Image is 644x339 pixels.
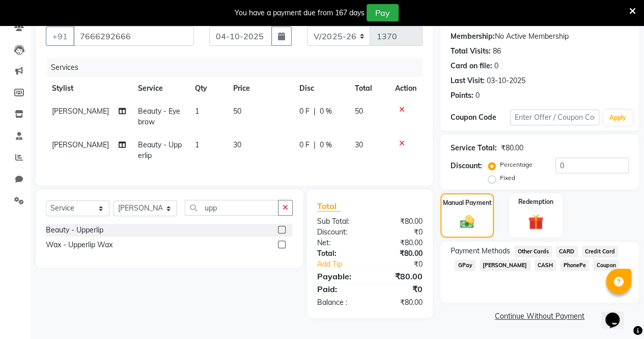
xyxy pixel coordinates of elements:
span: GPay [455,259,475,271]
img: _gift.svg [523,213,548,231]
div: Payable: [310,270,370,282]
label: Redemption [518,197,553,206]
span: Payment Methods [451,246,510,256]
input: Search by Name/Mobile/Email/Code [73,27,194,46]
div: Points: [451,90,473,101]
button: Apply [603,110,632,125]
div: Membership: [451,31,495,42]
label: Fixed [500,173,515,182]
th: Total [348,77,389,100]
div: Beauty - Upperlip [46,225,103,236]
div: 0 [475,90,480,101]
span: 30 [233,140,241,149]
label: Percentage [500,160,533,169]
div: Services [47,58,430,77]
span: CASH [535,259,556,271]
div: Paid: [310,283,370,295]
button: +91 [46,27,74,46]
div: 03-10-2025 [487,75,525,86]
span: CARD [556,246,578,257]
div: Balance : [310,297,370,308]
div: Sub Total: [310,216,370,227]
input: Enter Offer / Coupon Code [510,110,599,125]
span: [PERSON_NAME] [52,107,109,116]
div: ₹80.00 [370,238,430,248]
div: Wax - Upperlip Wax [46,240,113,250]
div: 0 [494,61,498,71]
div: Net: [310,238,370,248]
span: 0 F [299,140,310,150]
span: 1 [195,107,199,116]
span: 50 [354,107,362,116]
div: ₹80.00 [370,216,430,227]
div: You have a payment due from 167 days [235,8,365,18]
th: Service [132,77,189,100]
label: Manual Payment [443,198,492,207]
span: Beauty - Eyebrow [138,107,180,126]
div: ₹0 [380,259,430,270]
span: PhonePe [560,259,589,271]
th: Stylist [46,77,132,100]
span: Total [317,201,341,212]
th: Price [227,77,293,100]
div: No Active Membership [451,31,629,42]
div: ₹0 [370,283,430,295]
span: Credit Card [582,246,619,257]
div: Total Visits: [451,46,491,57]
div: Coupon Code [451,112,510,123]
div: ₹80.00 [370,270,430,282]
span: 0 % [320,140,332,150]
th: Qty [189,77,227,100]
a: Add Tip [310,259,380,270]
div: ₹80.00 [370,297,430,308]
span: 50 [233,107,241,116]
span: Other Cards [514,246,552,257]
div: ₹80.00 [370,248,430,259]
div: ₹0 [370,227,430,238]
span: 30 [354,140,362,149]
span: 0 % [320,106,332,117]
span: | [314,140,316,150]
span: Coupon [593,259,619,271]
div: Card on file: [451,61,492,71]
button: Pay [367,4,399,21]
th: Action [389,77,423,100]
iframe: chat widget [601,298,634,329]
span: [PERSON_NAME] [52,140,109,149]
input: Search or Scan [185,200,278,216]
span: | [314,106,316,117]
div: 86 [493,46,501,57]
span: Beauty - Upperlip [138,140,182,160]
div: Discount: [310,227,370,238]
span: [PERSON_NAME] [480,259,530,271]
div: Service Total: [451,143,497,153]
span: 0 F [299,106,310,117]
div: ₹80.00 [501,143,523,153]
img: _cash.svg [456,214,479,230]
span: 1 [195,140,199,149]
div: Last Visit: [451,75,485,86]
a: Continue Without Payment [442,311,637,322]
div: Discount: [451,161,482,171]
th: Disc [293,77,348,100]
div: Total: [310,248,370,259]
